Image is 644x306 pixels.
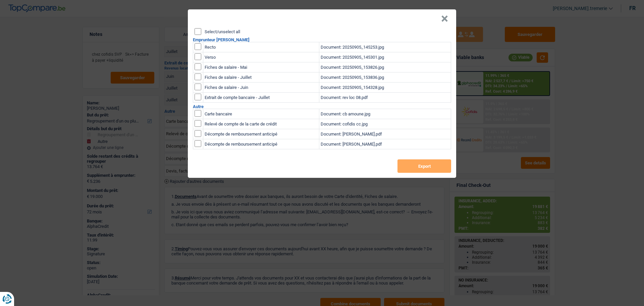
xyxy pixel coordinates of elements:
[319,139,451,149] td: Document: [PERSON_NAME].pdf
[319,42,451,52] td: Document: 20250905_145253.jpg
[193,104,451,109] h2: Autre
[319,62,451,72] td: Document: 20250905_153826.jpg
[319,83,451,93] td: Document: 20250905_154328.jpg
[203,109,319,119] td: Carte bancaire
[203,83,319,93] td: Fiches de salaire - Juin
[203,72,319,83] td: Fiches de salaire - Juillet
[319,109,451,119] td: Document: cb arnoune.jpg
[193,38,451,42] h2: Emprunteur [PERSON_NAME]
[203,42,319,52] td: Recto
[397,159,451,173] button: Export
[441,15,448,22] button: Close
[319,119,451,129] td: Document: cofidis cc.jpg
[319,72,451,83] td: Document: 20250905_153836.jpg
[203,62,319,72] td: Fiches de salaire - Mai
[319,129,451,139] td: Document: [PERSON_NAME].pdf
[203,119,319,129] td: Relevé de compte de la carte de crédit
[319,52,451,62] td: Document: 20250905_145301.jpg
[205,30,240,34] label: Select/unselect all
[203,129,319,139] td: Décompte de remboursement anticipé
[203,139,319,149] td: Décompte de remboursement anticipé
[203,93,319,103] td: Extrait de compte bancaire - Juillet
[203,52,319,62] td: Verso
[319,93,451,103] td: Document: rev loc 08.pdf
